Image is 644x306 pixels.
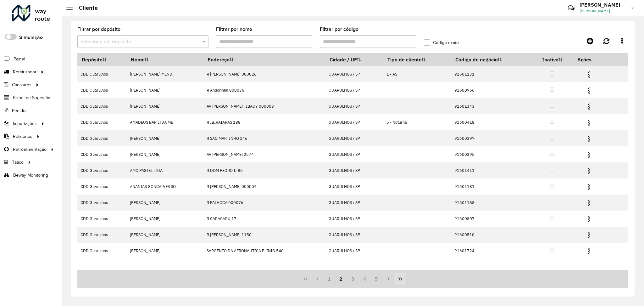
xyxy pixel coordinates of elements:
[325,243,383,259] td: GUARULHOS / SP
[77,82,127,98] td: CDD Guarulhos
[127,146,203,162] td: [PERSON_NAME]
[451,82,531,98] td: 91600966
[580,2,627,8] h3: [PERSON_NAME]
[382,273,394,285] button: Next Page
[127,82,203,98] td: [PERSON_NAME]
[383,114,451,130] td: 5 - Noturna
[216,25,252,33] label: Filtrar por nome
[77,227,127,243] td: CDD Guarulhos
[19,34,43,41] label: Simulação
[323,273,335,285] button: 1
[383,66,451,82] td: 1 - AS
[127,98,203,114] td: [PERSON_NAME]
[325,66,383,82] td: GUARULHOS / SP
[13,94,50,101] span: Painel de Sugestão
[77,178,127,195] td: CDD Guarulhos
[359,273,371,285] button: 4
[451,53,531,66] th: Código de negócio
[13,120,37,127] span: Importações
[77,243,127,259] td: CDD Guarulhos
[127,130,203,146] td: [PERSON_NAME]
[311,273,323,285] button: Previous Page
[371,273,383,285] button: 5
[127,162,203,178] td: AMO PASTEL LTDA
[77,98,127,114] td: CDD Guarulhos
[77,130,127,146] td: CDD Guarulhos
[203,178,325,195] td: R [PERSON_NAME] 000004
[451,130,531,146] td: 91600397
[203,66,325,82] td: R [PERSON_NAME] 000026
[203,130,325,146] td: R SAO MARTINHO 146
[203,195,325,211] td: R PALHOCA 000076
[325,114,383,130] td: GUARULHOS / SP
[325,98,383,114] td: GUARULHOS / SP
[14,56,25,62] span: Painel
[451,195,531,211] td: 91601188
[77,146,127,162] td: CDD Guarulhos
[203,53,325,66] th: Endereço
[127,195,203,211] td: [PERSON_NAME]
[325,195,383,211] td: GUARULHOS / SP
[451,98,531,114] td: 91601343
[13,133,32,140] span: Relatórios
[203,162,325,178] td: R DOM PEDRO II 86
[77,114,127,130] td: CDD Guarulhos
[451,211,531,227] td: 91600807
[127,227,203,243] td: [PERSON_NAME]
[13,172,48,178] span: Beway Monitoring
[564,1,578,15] a: Contato Rápido
[73,4,98,11] h2: Cliente
[203,227,325,243] td: R [PERSON_NAME] 1150
[203,211,325,227] td: R CARACARU 17
[13,69,36,75] span: Roteirizador
[203,98,325,114] td: AV [PERSON_NAME] TIBAGY 000008
[77,162,127,178] td: CDD Guarulhos
[451,66,531,82] td: 91601131
[573,53,611,66] th: Ações
[451,162,531,178] td: 91601411
[325,178,383,195] td: GUARULHOS / SP
[320,25,358,33] label: Filtrar por código
[335,273,347,285] button: 2
[127,66,203,82] td: [PERSON_NAME] MEND
[383,53,451,66] th: Tipo de cliente
[424,39,459,46] label: Código exato
[127,243,203,259] td: [PERSON_NAME]
[325,146,383,162] td: GUARULHOS / SP
[325,53,383,66] th: Cidade / UF
[325,211,383,227] td: GUARULHOS / SP
[77,66,127,82] td: CDD Guarulhos
[347,273,359,285] button: 3
[127,178,203,195] td: ANANIAS GONCALVES SO
[203,146,325,162] td: AV [PERSON_NAME] 2574
[451,178,531,195] td: 91601181
[127,53,203,66] th: Nome
[77,211,127,227] td: CDD Guarulhos
[13,146,47,153] span: Retroalimentação
[77,53,127,66] th: Depósito
[531,53,573,66] th: Inativo
[203,243,325,259] td: SARGENTO DA AERONAUTICA PLINIO 540
[325,130,383,146] td: GUARULHOS / SP
[299,273,311,285] button: First Page
[12,159,24,166] span: Tático
[451,227,531,243] td: 91600510
[203,114,325,130] td: R IBIRAIARAS 188
[325,162,383,178] td: GUARULHOS / SP
[451,114,531,130] td: 91600418
[325,82,383,98] td: GUARULHOS / SP
[12,107,28,114] span: Pedidos
[580,8,627,14] span: [PERSON_NAME]
[12,82,31,88] span: Cadastros
[451,146,531,162] td: 91600395
[394,273,406,285] button: Last Page
[325,227,383,243] td: GUARULHOS / SP
[77,25,120,33] label: Filtrar por depósito
[127,211,203,227] td: [PERSON_NAME]
[77,195,127,211] td: CDD Guarulhos
[127,114,203,130] td: AMADEUS BAR LTDA ME
[451,243,531,259] td: 91601724
[203,82,325,98] td: R Andorinha 000036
